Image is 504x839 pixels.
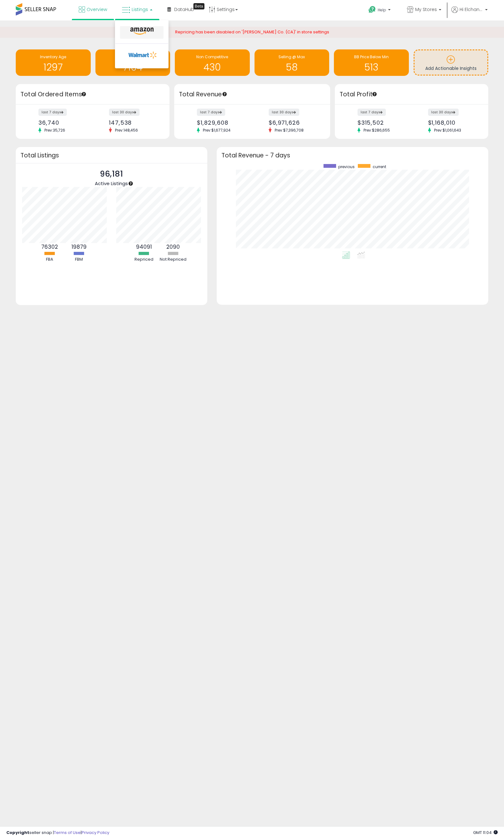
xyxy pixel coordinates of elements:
[364,1,397,20] a: Help
[112,128,141,133] span: Prev: 148,456
[130,257,158,263] div: Repriced
[128,181,134,186] div: Tooltip anchor
[372,91,377,97] div: Tooltip anchor
[431,128,464,133] span: Prev: $1,061,643
[197,119,247,126] div: $1,829,608
[340,90,484,99] h3: Total Profit
[95,180,128,187] span: Active Listings
[272,128,307,133] span: Prev: $7,396,708
[255,49,329,76] a: Selling @ Max 58
[358,109,386,116] label: last 7 days
[38,119,88,126] div: 36,740
[41,128,68,133] span: Prev: 35,726
[378,7,386,13] span: Help
[159,257,187,263] div: Not Repriced
[428,119,477,126] div: $1,168,010
[193,3,204,9] div: Tooltip anchor
[132,6,148,13] span: Listings
[358,119,407,126] div: $315,502
[41,243,58,251] b: 76302
[354,54,389,60] span: BB Price Below Min
[20,153,203,158] h3: Total Listings
[278,54,305,60] span: Selling @ Max
[360,128,393,133] span: Prev: $286,655
[179,90,325,99] h3: Total Revenue
[65,257,93,263] div: FBM
[36,257,64,263] div: FBA
[368,6,376,14] i: Get Help
[109,119,158,126] div: 147,538
[373,164,386,169] span: current
[72,243,87,251] b: 19879
[334,49,409,76] a: BB Price Below Min 513
[200,128,234,133] span: Prev: $1,677,924
[221,153,484,158] h3: Total Revenue - 7 days
[136,243,152,251] b: 94091
[166,243,180,251] b: 2090
[269,109,299,116] label: last 30 days
[222,91,227,97] div: Tooltip anchor
[175,49,250,76] a: Non Competitive 430
[175,29,329,35] span: Repricing has been disabled on '[PERSON_NAME] Co. (CA)' in store settings
[81,91,87,97] div: Tooltip anchor
[109,109,140,116] label: last 30 days
[87,6,107,13] span: Overview
[338,164,355,169] span: previous
[269,119,319,126] div: $6,971,626
[258,62,326,72] h1: 58
[95,168,128,180] p: 96,181
[460,6,483,13] span: Hi Elchanan
[40,54,66,60] span: Inventory Age
[197,109,225,116] label: last 7 days
[20,90,165,99] h3: Total Ordered Items
[415,50,488,75] a: Add Actionable Insights
[38,109,67,116] label: last 7 days
[337,62,406,72] h1: 513
[174,6,194,13] span: DataHub
[19,62,88,72] h1: 1297
[428,109,459,116] label: last 30 days
[95,49,170,76] a: Needs to Reprice 7164
[425,65,477,71] span: Add Actionable Insights
[451,6,488,20] a: Hi Elchanan
[99,62,167,72] h1: 7164
[178,62,247,72] h1: 430
[415,6,437,13] span: My Stores
[16,49,91,76] a: Inventory Age 1297
[196,54,228,60] span: Non Competitive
